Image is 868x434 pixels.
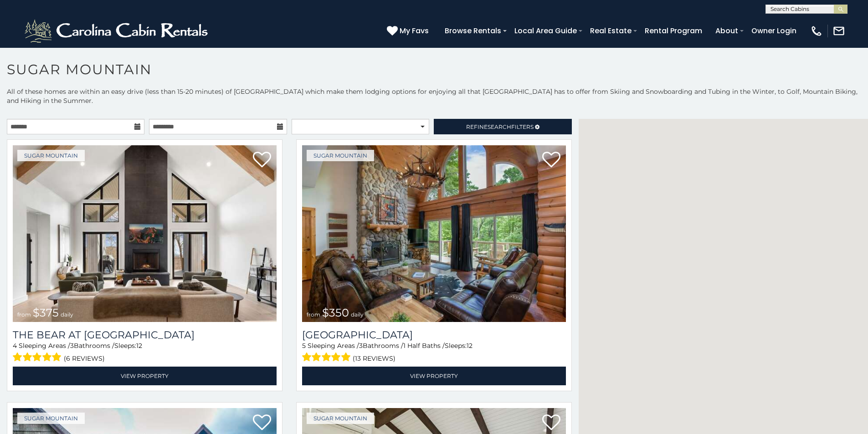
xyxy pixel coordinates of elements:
span: daily [61,311,73,318]
a: Add to favorites [542,414,560,433]
span: 3 [359,342,363,350]
a: Rental Program [640,23,707,39]
span: (6 reviews) [64,352,105,364]
a: Add to favorites [542,151,560,170]
a: Sugar Mountain [17,150,85,161]
a: Browse Rentals [440,23,506,39]
img: White-1-2.png [23,17,212,45]
img: mail-regular-white.png [832,25,845,37]
span: 12 [467,342,473,350]
a: The Bear At [GEOGRAPHIC_DATA] [13,329,277,341]
a: Add to favorites [253,151,271,170]
img: 1714387646_thumbnail.jpeg [13,145,277,322]
span: (13 reviews) [353,352,395,364]
a: View Property [302,367,566,385]
span: Refine Filters [466,123,534,130]
span: daily [351,311,364,318]
img: 1714398141_thumbnail.jpeg [302,145,566,322]
a: from $350 daily [302,145,566,322]
a: Owner Login [747,23,801,39]
a: Sugar Mountain [17,413,85,424]
span: My Favs [400,25,429,36]
span: 12 [136,342,142,350]
a: My Favs [387,25,431,37]
a: RefineSearchFilters [434,119,571,134]
div: Sleeping Areas / Bathrooms / Sleeps: [13,341,277,364]
span: from [307,311,320,318]
div: Sleeping Areas / Bathrooms / Sleeps: [302,341,566,364]
span: $375 [33,306,59,319]
a: Add to favorites [253,414,271,433]
span: Search [488,123,511,130]
img: phone-regular-white.png [810,25,823,37]
a: from $375 daily [13,145,277,322]
a: [GEOGRAPHIC_DATA] [302,329,566,341]
span: $350 [322,306,349,319]
a: View Property [13,367,277,385]
span: 5 [302,342,306,350]
h3: The Bear At Sugar Mountain [13,329,277,341]
a: Sugar Mountain [307,150,374,161]
a: Local Area Guide [510,23,581,39]
a: Real Estate [586,23,636,39]
span: 4 [13,342,17,350]
span: from [17,311,31,318]
span: 1 Half Baths / [403,342,445,350]
span: 3 [70,342,74,350]
a: Sugar Mountain [307,413,374,424]
h3: Grouse Moor Lodge [302,329,566,341]
a: About [711,23,743,39]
